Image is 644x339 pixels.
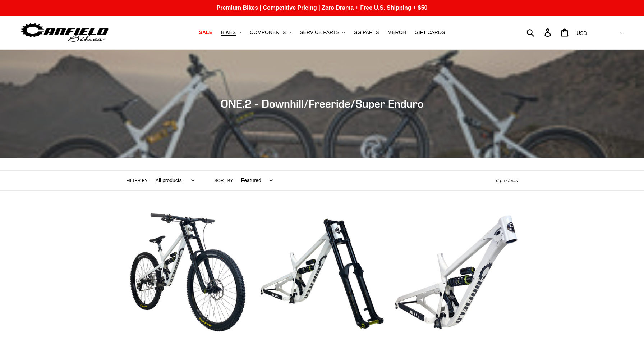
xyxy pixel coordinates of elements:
span: BIKES [221,30,236,36]
a: MERCH [384,28,410,37]
span: GG PARTS [354,30,379,36]
span: COMPONENTS [250,30,286,36]
label: Filter by [126,177,148,184]
span: SERVICE PARTS [300,30,339,36]
input: Search [530,24,549,40]
span: ONE.2 - Downhill/Freeride/Super Enduro [221,97,424,110]
a: GG PARTS [350,28,383,37]
span: 6 products [496,178,518,183]
span: GIFT CARDS [415,30,445,36]
span: SALE [199,30,212,36]
a: GIFT CARDS [411,28,449,37]
a: SALE [195,28,216,37]
button: COMPONENTS [246,28,295,37]
span: MERCH [388,30,406,36]
label: Sort by [215,177,233,184]
button: SERVICE PARTS [296,28,348,37]
button: BIKES [217,28,245,37]
img: Canfield Bikes [20,21,110,44]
